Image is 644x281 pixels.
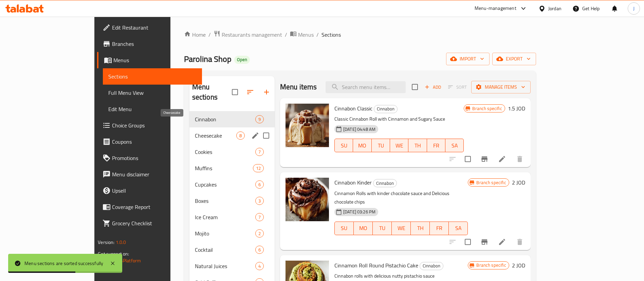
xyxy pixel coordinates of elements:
[420,262,443,270] div: Cinnabon
[474,262,509,268] span: Branch specific
[411,222,430,235] button: TH
[108,89,197,97] span: Full Menu View
[392,222,411,235] button: WE
[195,148,255,156] span: Cookies
[316,31,319,39] li: /
[24,260,103,267] div: Menu sections are sorted successfully
[112,23,197,32] span: Edit Restaurant
[255,213,264,221] div: items
[112,170,197,178] span: Menu disclaimer
[477,83,525,91] span: Manage items
[250,130,260,141] button: edit
[334,260,418,270] span: Cinnamon Roll Round Pistachio Cake
[97,36,202,52] a: Branches
[189,193,275,209] div: Boxes3
[195,229,255,238] span: Mojito
[97,134,202,150] a: Coupons
[290,30,314,39] a: Menus
[375,223,389,233] span: TU
[341,209,378,215] span: [DATE] 03:26 PM
[430,141,443,151] span: FR
[408,139,427,152] button: TH
[512,151,528,167] button: delete
[422,82,444,92] button: Add
[430,222,449,235] button: FR
[334,115,464,123] p: Classic Cinnabon Roll with Cinnamon and Sugary Sauce
[103,101,202,117] a: Edit Menu
[373,222,392,235] button: TU
[512,178,525,187] h6: 2 JOD
[189,242,275,258] div: Cocktail6
[103,68,202,85] a: Sections
[195,246,255,254] span: Cocktail
[189,209,275,225] div: Ice Cream7
[112,219,197,227] span: Grocery Checklist
[452,223,465,233] span: SA
[334,139,353,152] button: SU
[195,197,255,205] span: Boxes
[461,152,475,166] span: Select to update
[286,178,329,221] img: Cinnabon Kinder
[374,105,397,113] span: Cinnabon
[424,83,442,91] span: Add
[471,81,531,93] button: Manage items
[433,223,446,233] span: FR
[492,53,536,65] button: export
[326,81,406,93] input: search
[353,139,371,152] button: MO
[356,223,370,233] span: MO
[189,258,275,274] div: Natural Juices4
[256,230,263,237] span: 2
[256,181,263,188] span: 6
[374,141,387,151] span: TU
[237,133,244,139] span: 8
[476,234,493,250] button: Branch-specific-item
[195,164,253,172] span: Muffins
[97,19,202,36] a: Edit Restaurant
[470,105,504,112] span: Branch specific
[195,131,236,140] span: Cheesecake
[408,80,422,94] span: Select section
[255,229,264,238] div: items
[393,141,406,151] span: WE
[372,139,390,152] button: TU
[97,199,202,215] a: Coverage Report
[356,141,369,151] span: MO
[422,82,444,92] span: Add item
[548,5,562,12] div: Jordan
[280,82,317,92] h2: Menu items
[195,213,255,221] span: Ice Cream
[256,198,263,204] span: 3
[445,139,464,152] button: SA
[461,235,475,249] span: Select to update
[476,151,493,167] button: Branch-specific-item
[341,126,378,133] span: [DATE] 04:48 AM
[108,105,197,113] span: Edit Menu
[427,139,445,152] button: FR
[112,121,197,129] span: Choice Groups
[498,155,506,163] a: Edit menu item
[97,150,202,166] a: Promotions
[242,84,258,100] span: Sort sections
[321,31,341,39] span: Sections
[390,139,408,152] button: WE
[112,187,197,195] span: Upsell
[449,222,468,235] button: SA
[189,144,275,160] div: Cookies7
[286,104,329,147] img: Cinnabon Classic
[189,176,275,193] div: Cupcakes6
[498,55,531,63] span: export
[512,261,525,270] h6: 2 JOD
[195,115,255,123] span: Cinnabon
[334,272,468,280] p: Cinnabon rolls with delicious nutty pistachio sauce
[97,166,202,182] a: Menu disclaimer
[97,182,202,199] a: Upsell
[222,31,282,39] span: Restaurants management
[394,223,408,233] span: WE
[420,262,443,270] span: Cinnabon
[195,262,255,270] span: Natural Juices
